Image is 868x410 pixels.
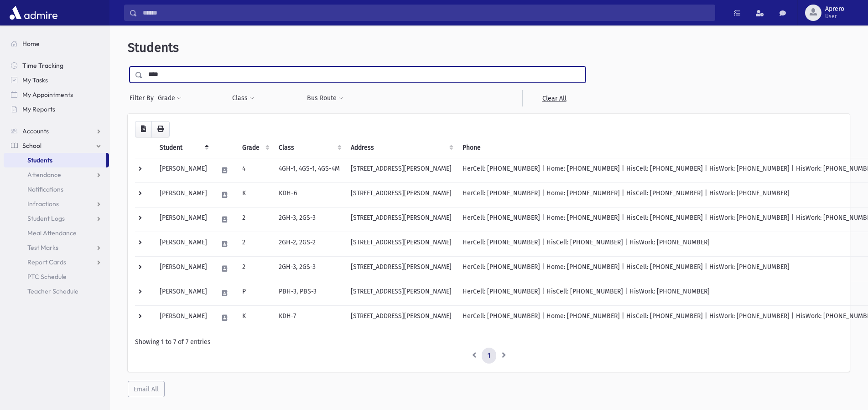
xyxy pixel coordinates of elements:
th: Student: activate to sort column descending [154,137,213,158]
span: Teacher Schedule [27,287,78,295]
span: PTC Schedule [27,273,67,281]
a: Notifications [4,182,109,197]
td: 4 [237,158,273,182]
td: [STREET_ADDRESS][PERSON_NAME] [345,182,457,207]
a: School [4,138,109,153]
a: Teacher Schedule [4,284,109,299]
td: KDH-7 [273,305,345,330]
td: KDH-6 [273,182,345,207]
td: [STREET_ADDRESS][PERSON_NAME] [345,207,457,232]
a: My Appointments [4,87,109,102]
a: Accounts [4,124,109,138]
span: Report Cards [27,258,66,266]
td: PBH-3, PBS-3 [273,281,345,305]
td: [PERSON_NAME] [154,256,213,281]
td: [PERSON_NAME] [154,305,213,330]
td: 2 [237,207,273,232]
span: School [22,142,42,150]
td: [PERSON_NAME] [154,207,213,232]
a: Test Marks [4,240,109,255]
td: [STREET_ADDRESS][PERSON_NAME] [345,281,457,305]
td: 2GH-2, 2GS-2 [273,232,345,256]
span: My Appointments [22,91,73,99]
td: P [237,281,273,305]
th: Grade: activate to sort column ascending [237,137,273,158]
td: [STREET_ADDRESS][PERSON_NAME] [345,256,457,281]
a: Home [4,36,109,51]
span: Home [22,40,40,48]
a: Meal Attendance [4,226,109,240]
td: 2GH-3, 2GS-3 [273,256,345,281]
span: Notifications [27,185,63,193]
a: Report Cards [4,255,109,269]
a: Clear All [522,90,586,106]
span: User [825,13,844,20]
div: Showing 1 to 7 of 7 entries [135,337,842,347]
td: [PERSON_NAME] [154,232,213,256]
th: Address: activate to sort column ascending [345,137,457,158]
button: Email All [128,381,165,397]
a: Infractions [4,197,109,211]
span: My Reports [22,105,55,113]
a: Students [4,153,106,167]
span: Students [27,156,52,164]
a: PTC Schedule [4,269,109,284]
span: Student Logs [27,214,65,223]
button: Grade [157,90,182,106]
a: Student Logs [4,211,109,226]
td: K [237,182,273,207]
td: [STREET_ADDRESS][PERSON_NAME] [345,158,457,182]
span: Attendance [27,171,61,179]
a: 1 [482,348,496,364]
button: Bus Route [307,90,343,106]
span: Test Marks [27,243,58,252]
span: Meal Attendance [27,229,77,237]
td: 2GH-3, 2GS-3 [273,207,345,232]
button: CSV [135,121,152,137]
td: 4GH-1, 4GS-1, 4GS-4M [273,158,345,182]
td: [STREET_ADDRESS][PERSON_NAME] [345,305,457,330]
img: AdmirePro [7,4,60,22]
td: [STREET_ADDRESS][PERSON_NAME] [345,232,457,256]
a: My Tasks [4,73,109,87]
span: Time Tracking [22,61,63,70]
span: Aprero [825,5,844,13]
span: Infractions [27,200,59,208]
span: Accounts [22,127,49,135]
button: Print [151,121,170,137]
td: 2 [237,232,273,256]
td: [PERSON_NAME] [154,158,213,182]
a: Attendance [4,167,109,182]
a: Time Tracking [4,58,109,73]
a: My Reports [4,102,109,116]
td: [PERSON_NAME] [154,182,213,207]
button: Class [232,90,255,106]
span: My Tasks [22,76,48,84]
td: 2 [237,256,273,281]
td: K [237,305,273,330]
span: Filter By [130,93,157,103]
th: Class: activate to sort column ascending [273,137,345,158]
span: Students [128,40,179,55]
td: [PERSON_NAME] [154,281,213,305]
input: Search [137,5,715,21]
